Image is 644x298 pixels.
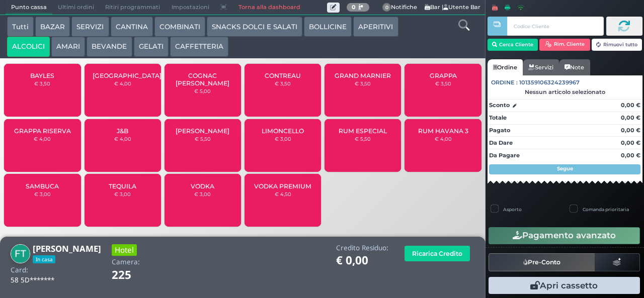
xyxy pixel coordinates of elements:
strong: 0,00 € [621,139,640,146]
button: Apri cassetto [489,277,640,294]
span: LIMONCELLO [262,127,304,135]
small: € 3,50 [275,80,291,86]
span: TEQUILA [109,182,136,190]
span: In casa [33,255,55,263]
h4: Credito Residuo: [336,244,388,252]
input: Codice Cliente [507,17,603,36]
small: € 5,50 [355,136,371,142]
b: 0 [352,4,356,11]
span: GRAND MARNIER [335,72,391,79]
button: BAZAR [35,17,70,37]
span: COGNAC [PERSON_NAME] [173,72,233,87]
small: € 4,00 [435,136,452,142]
h3: Hotel [112,244,137,256]
small: € 4,50 [275,191,291,197]
span: 101359106324239967 [519,78,580,87]
strong: Segue [557,165,573,172]
button: BOLLICINE [304,17,352,37]
span: RUM HAVANA 3 [418,127,468,135]
small: € 4,00 [114,80,131,86]
span: [GEOGRAPHIC_DATA] [93,72,162,79]
button: Pagamento avanzato [489,227,640,244]
button: BEVANDE [87,37,132,57]
a: Servizi [523,59,559,75]
small: € 5,00 [194,88,211,94]
img: FABIO TORTEROLO [11,244,30,264]
span: VODKA PREMIUM [254,182,311,190]
button: Cerca Cliente [488,39,538,51]
button: SERVIZI [71,17,109,37]
button: APERITIVI [353,17,398,37]
span: [PERSON_NAME] [176,127,229,135]
button: Ricarica Credito [405,246,470,261]
span: BAYLES [30,72,54,79]
span: VODKA [191,182,214,190]
small: € 4,00 [34,136,51,142]
button: Rimuovi tutto [592,39,642,51]
span: Ordine : [491,78,518,87]
h4: Card: [11,266,28,274]
strong: Pagato [489,127,510,134]
button: SNACKS DOLCI E SALATI [207,17,302,37]
span: 0 [382,3,391,12]
span: CONTREAU [265,72,301,79]
button: CANTINA [111,17,153,37]
strong: 0,00 € [621,102,640,109]
span: J&B [117,127,128,135]
h4: Camera: [112,258,140,266]
small: € 3,50 [34,80,50,86]
button: Pre-Conto [489,253,595,271]
a: Note [559,59,590,75]
small: € 3,00 [275,136,291,142]
small: € 3,00 [194,191,211,197]
span: GRAPPA [430,72,457,79]
strong: Da Dare [489,139,513,146]
span: RUM ESPECIAL [339,127,387,135]
button: ALCOLICI [7,37,50,57]
strong: Totale [489,114,507,121]
span: Ritiri programmati [100,1,166,15]
button: Rim. Cliente [539,39,590,51]
h1: € 0,00 [336,254,388,267]
span: Punto cassa [6,1,52,15]
button: GELATI [134,37,169,57]
span: Ultimi ordini [52,1,100,15]
strong: 0,00 € [621,152,640,159]
strong: Da Pagare [489,152,520,159]
small: € 4,00 [114,136,131,142]
span: Impostazioni [166,1,215,15]
small: € 3,00 [114,191,131,197]
b: [PERSON_NAME] [33,243,101,254]
strong: 0,00 € [621,127,640,134]
a: Torna alla dashboard [232,1,305,15]
small: € 3,50 [435,80,451,86]
a: Ordine [488,59,523,75]
button: AMARI [51,37,85,57]
label: Asporto [503,206,522,213]
button: COMBINATI [154,17,205,37]
span: GRAPPA RISERVA [14,127,71,135]
strong: Sconto [489,101,510,110]
small: € 3,50 [355,80,371,86]
h1: 225 [112,269,159,281]
small: € 3,00 [34,191,51,197]
span: SAMBUCA [26,182,59,190]
button: CAFFETTERIA [170,37,228,57]
label: Comanda prioritaria [583,206,629,213]
div: Nessun articolo selezionato [488,88,642,95]
strong: 0,00 € [621,114,640,121]
small: € 5,50 [195,136,211,142]
button: Tutti [7,17,34,37]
